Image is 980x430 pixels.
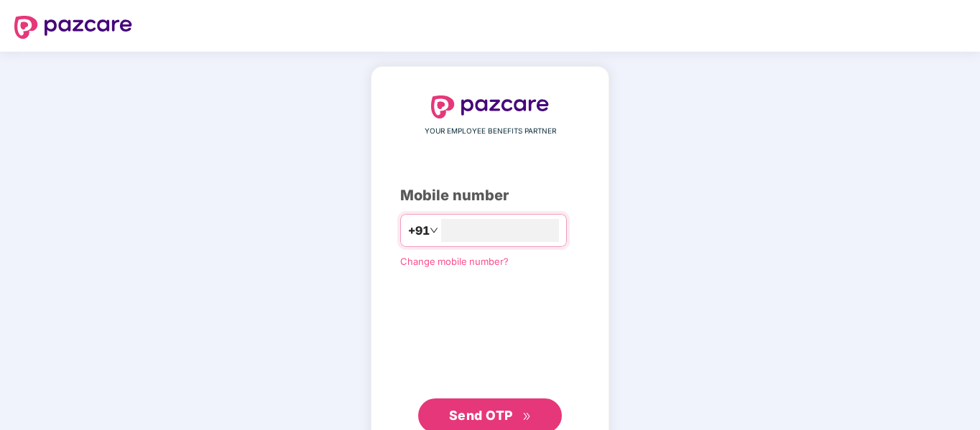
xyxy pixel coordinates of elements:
[408,222,430,240] span: +91
[14,16,132,39] img: logo
[431,95,549,118] img: logo
[400,256,509,267] a: Change mobile number?
[430,226,438,235] span: down
[400,184,580,207] div: Mobile number
[449,408,513,423] span: Send OTP
[425,126,556,137] span: YOUR EMPLOYEE BENEFITS PARTNER
[522,412,532,421] span: double-right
